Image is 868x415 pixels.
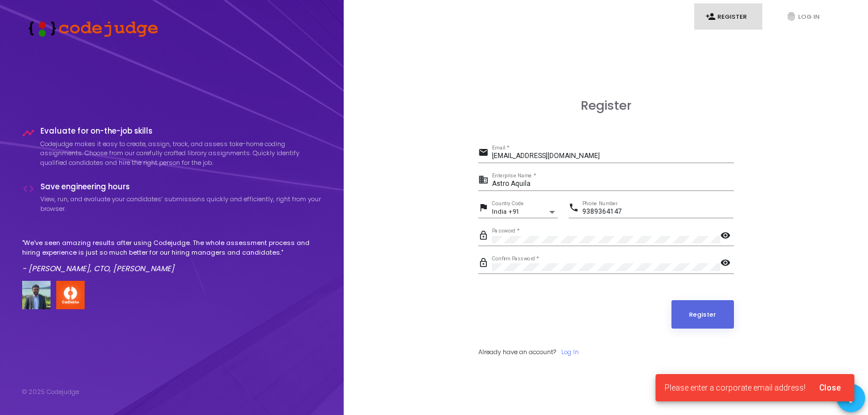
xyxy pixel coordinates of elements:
mat-icon: visibility [720,230,734,243]
span: India +91 [492,208,519,215]
a: fingerprintLog In [775,3,843,30]
h4: Save engineering hours [40,182,322,192]
button: Close [810,377,850,398]
i: timeline [22,127,35,139]
p: View, run, and evaluate your candidates’ submissions quickly and efficiently, right from your bro... [40,194,322,213]
input: Phone Number [582,208,733,216]
a: person_addRegister [694,3,762,30]
span: Close [819,383,841,392]
button: Register [671,300,734,329]
p: "We've seen amazing results after using Codejudge. The whole assessment process and hiring experi... [22,238,322,257]
i: code [22,182,35,195]
mat-icon: phone [569,202,582,215]
mat-icon: lock_outline [478,230,492,243]
p: Codejudge makes it easy to create, assign, track, and assess take-home coding assignments. Choose... [40,139,322,168]
mat-icon: business [478,174,492,188]
mat-icon: lock_outline [478,257,492,271]
input: Enterprise Name [492,180,734,188]
h3: Register [478,98,734,113]
img: user image [22,281,51,309]
mat-icon: flag [478,202,492,215]
i: person_add [706,11,716,22]
div: © 2025 Codejudge [22,387,79,397]
span: Already have an account? [478,347,556,356]
span: Please enter a corporate email address! [665,382,806,393]
a: Log In [561,347,579,357]
em: - [PERSON_NAME], CTO, [PERSON_NAME] [22,263,174,274]
input: Email [492,152,734,160]
h4: Evaluate for on-the-job skills [40,127,322,136]
i: fingerprint [786,11,796,22]
mat-icon: visibility [720,257,734,271]
img: company-logo [56,281,85,309]
mat-icon: email [478,147,492,160]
